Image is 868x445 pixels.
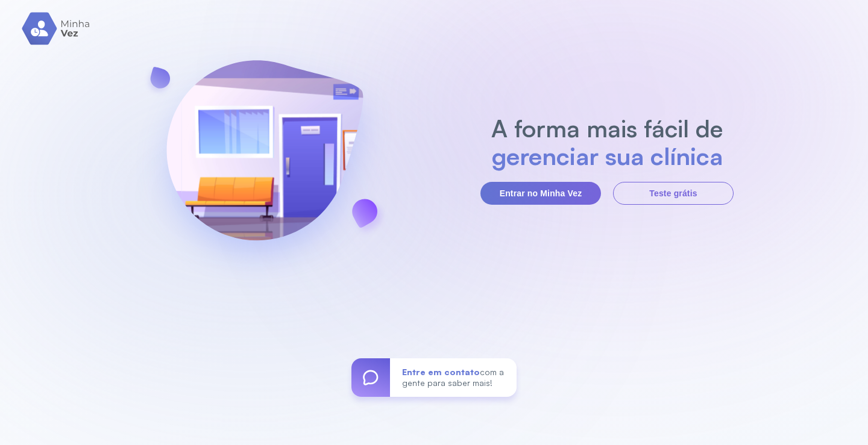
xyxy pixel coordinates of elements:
[485,142,729,170] h2: gerenciar sua clínica
[351,358,517,397] a: Entre em contatocom a gente para saber mais!
[485,114,729,142] h2: A forma mais fácil de
[390,358,517,397] div: com a gente para saber mais!
[613,182,734,205] button: Teste grátis
[22,12,91,45] img: logo.svg
[480,182,601,205] button: Entrar no Minha Vez
[402,367,480,377] span: Entre em contato
[134,28,395,290] img: banner-login.svg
